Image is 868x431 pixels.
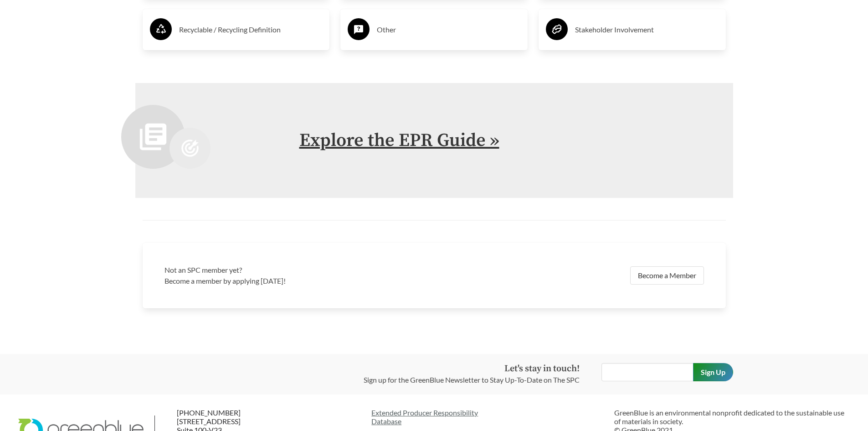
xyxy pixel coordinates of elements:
[364,374,580,385] p: Sign up for the GreenBlue Newsletter to Stay Up-To-Date on The SPC
[377,22,520,37] h3: Other
[164,275,429,286] p: Become a member by applying [DATE]!
[299,129,499,152] a: Explore the EPR Guide »
[504,363,580,374] strong: Let's stay in touch!
[575,22,719,37] h3: Stakeholder Involvement
[164,265,429,275] h3: Not an SPC member yet?
[630,266,704,285] a: Become a Member
[693,363,733,381] input: Sign Up
[371,408,607,426] a: Extended Producer ResponsibilityDatabase
[179,22,323,37] h3: Recyclable / Recycling Definition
